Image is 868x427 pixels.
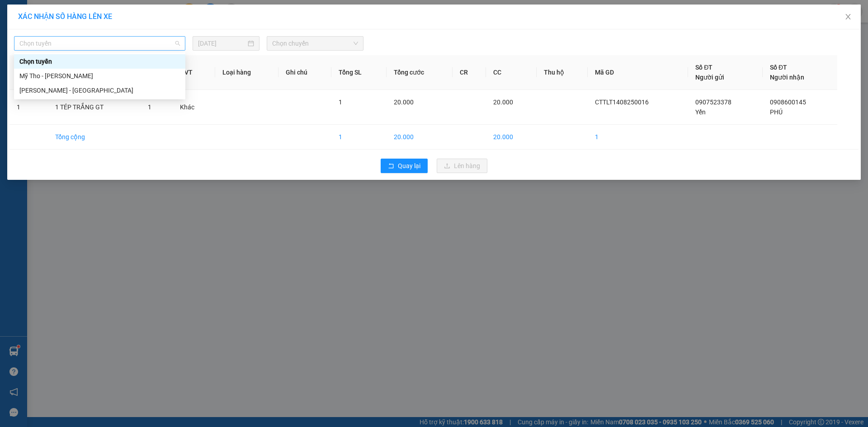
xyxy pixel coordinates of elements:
td: Khác [173,90,215,125]
span: Số ĐT [770,64,787,71]
th: STT [9,55,48,90]
th: CR [453,55,486,90]
div: Chọn tuyến [19,56,180,66]
span: 0907523378 [695,99,731,106]
b: Vòng Xoay Cao Tốc - Thân Cửu Nghĩa [5,50,56,77]
span: CTTLT1408250016 [595,99,649,106]
span: close [844,13,852,20]
th: Tổng cước [387,55,453,90]
td: 20.000 [387,125,453,150]
span: Quay lại [398,161,420,171]
button: uploadLên hàng [437,159,487,173]
span: Người nhận [770,74,804,81]
span: PHÚ [770,108,783,116]
div: Mỹ Tho - [PERSON_NAME] [19,71,180,81]
th: Ghi chú [278,55,332,90]
span: environment [5,50,11,56]
span: 1 [148,103,151,111]
div: Hồ Chí Minh - Mỹ Tho [14,83,185,98]
th: CC [486,55,537,90]
td: Tổng cộng [48,125,141,150]
span: Chọn chuyến [272,37,358,50]
td: 1 [588,125,688,150]
th: Mã GD [588,55,688,90]
th: ĐVT [173,55,215,90]
div: [PERSON_NAME] - [GEOGRAPHIC_DATA] [19,85,180,95]
div: Mỹ Tho - Hồ Chí Minh [14,69,185,83]
th: Tổng SL [331,55,387,90]
span: Chọn tuyến [19,37,180,50]
td: 20.000 [486,125,537,150]
td: 1 TÉP TRẮNG GT [48,90,141,125]
td: 1 [9,90,48,125]
span: 20.000 [394,99,414,106]
span: 1 [339,99,342,106]
button: rollbackQuay lại [381,159,428,173]
li: VP [PERSON_NAME] [5,38,62,48]
div: Chọn tuyến [14,54,185,69]
span: rollback [388,163,394,170]
span: Người gửi [695,74,724,81]
li: VP [GEOGRAPHIC_DATA] [62,38,120,68]
button: Close [835,5,861,30]
li: Tân Lập Thành [5,5,131,22]
span: 20.000 [493,99,513,106]
th: Loại hàng [215,55,278,90]
input: 14/08/2025 [198,38,246,48]
span: Yến [695,108,706,116]
th: Thu hộ [537,55,588,90]
td: 1 [331,125,387,150]
span: XÁC NHẬN SỐ HÀNG LÊN XE [18,12,112,21]
span: 0908600145 [770,99,806,106]
span: Số ĐT [695,64,712,71]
